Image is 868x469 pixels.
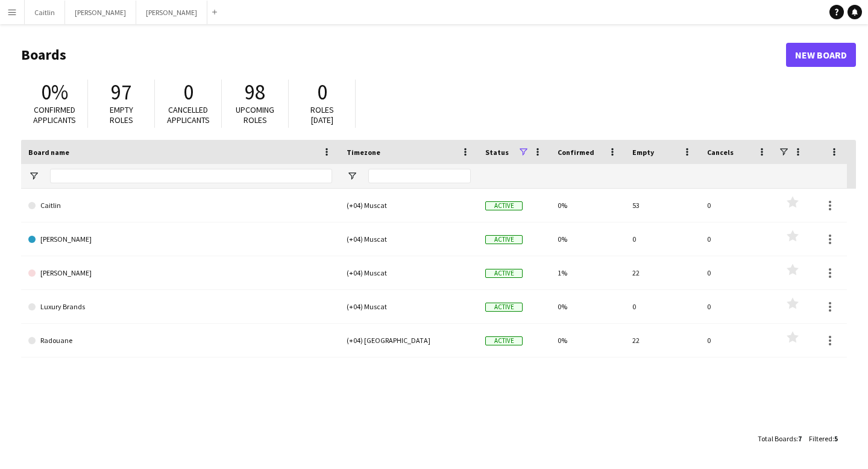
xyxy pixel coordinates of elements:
span: Filtered [809,434,832,443]
input: Board name Filter Input [50,169,332,183]
div: (+04) Muscat [339,222,478,256]
button: Open Filter Menu [347,171,357,181]
span: Empty roles [110,104,133,125]
div: 0% [550,290,625,323]
div: 1% [550,256,625,289]
a: New Board [786,43,856,67]
span: Cancels [707,148,734,157]
span: Active [485,303,523,312]
a: Luxury Brands [28,290,332,324]
button: [PERSON_NAME] [65,1,136,24]
button: Open Filter Menu [28,171,39,181]
div: (+04) Muscat [339,189,478,222]
div: (+04) [GEOGRAPHIC_DATA] [339,324,478,357]
div: 0 [700,256,775,289]
div: (+04) Muscat [339,290,478,323]
div: 53 [625,189,700,222]
span: 0 [183,79,193,105]
h1: Boards [21,46,786,64]
span: 7 [798,434,802,443]
span: Cancelled applicants [167,104,210,125]
div: (+04) Muscat [339,256,478,289]
span: Active [485,235,523,244]
a: Caitlin [28,189,332,222]
span: 5 [834,434,838,443]
span: Upcoming roles [236,104,274,125]
span: 0% [41,79,68,105]
span: Total Boards [758,434,796,443]
div: : [809,427,838,450]
span: Empty [632,148,654,157]
span: 98 [245,79,265,105]
div: 0 [700,290,775,323]
span: Board name [28,148,69,157]
div: 22 [625,256,700,289]
div: 0% [550,222,625,256]
a: [PERSON_NAME] [28,222,332,256]
div: 0 [625,290,700,323]
span: Timezone [347,148,380,157]
div: 0% [550,189,625,222]
span: Active [485,336,523,345]
span: 97 [111,79,131,105]
span: Status [485,148,509,157]
div: 22 [625,324,700,357]
div: 0 [700,222,775,256]
div: 0 [700,324,775,357]
button: [PERSON_NAME] [136,1,207,24]
div: 0 [625,222,700,256]
button: Caitlin [25,1,65,24]
input: Timezone Filter Input [368,169,471,183]
span: Active [485,201,523,210]
span: Active [485,269,523,278]
div: 0% [550,324,625,357]
span: Confirmed applicants [33,104,76,125]
a: Radouane [28,324,332,357]
a: [PERSON_NAME] [28,256,332,290]
span: Roles [DATE] [310,104,334,125]
div: 0 [700,189,775,222]
span: 0 [317,79,327,105]
span: Confirmed [558,148,594,157]
div: : [758,427,802,450]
